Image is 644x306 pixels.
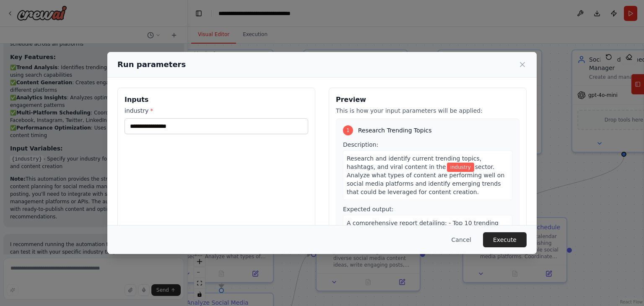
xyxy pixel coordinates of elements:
h3: Inputs [125,95,308,105]
button: Cancel [445,232,478,247]
label: industry [125,106,308,115]
button: Execute [483,232,527,247]
span: Variable: industry [447,163,474,172]
p: This is how your input parameters will be applied: [336,106,519,115]
span: Research Trending Topics [358,126,432,135]
span: Expected output: [343,206,394,213]
span: Research and identify current trending topics, hashtags, and viral content in the [347,155,481,170]
h3: Preview [336,95,519,105]
div: 1 [343,125,353,135]
span: A comprehensive report detailing: - Top 10 trending topics in [347,220,499,235]
span: Description: [343,141,378,148]
h2: Run parameters [117,59,186,70]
